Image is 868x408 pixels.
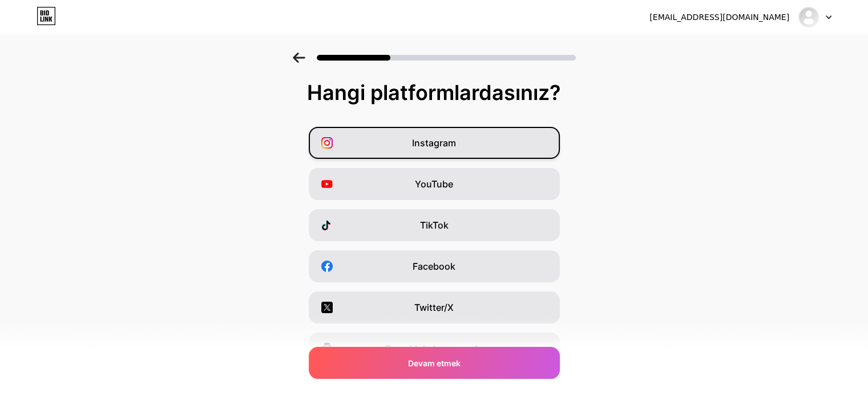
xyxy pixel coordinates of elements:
font: Twitter/X [414,302,454,313]
img: seimasngl [798,6,819,28]
font: Instagram [412,137,456,149]
font: Facebook [413,261,455,272]
font: [EMAIL_ADDRESS][DOMAIN_NAME] [649,13,789,22]
font: Bana bir kahve ısmarla [385,343,483,354]
font: Hangi platformlardasınız? [307,80,561,105]
font: YouTube [415,178,453,190]
font: Snapchat [413,384,455,395]
font: TikTok [420,219,449,231]
font: Devam etmek [408,358,461,368]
